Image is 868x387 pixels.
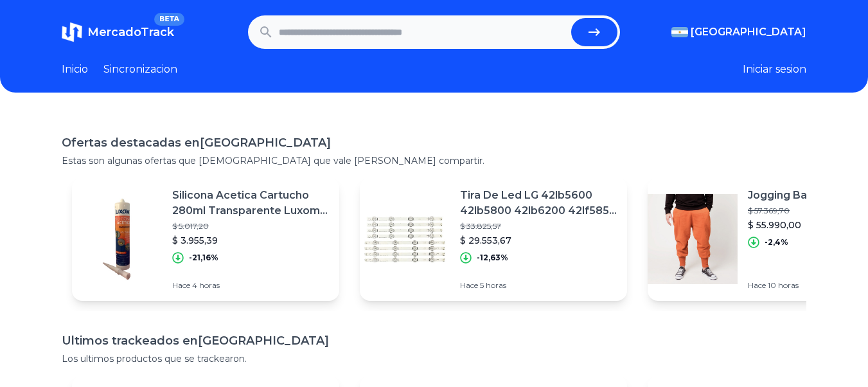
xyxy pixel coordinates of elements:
h1: Ultimos trackeados en [GEOGRAPHIC_DATA] [62,332,806,350]
p: -21,16% [189,253,218,263]
h1: Ofertas destacadas en [GEOGRAPHIC_DATA] [62,134,806,152]
img: Featured image [360,194,450,284]
img: MercadoTrack [62,22,82,42]
span: MercadoTrack [87,25,174,39]
img: Argentina [671,27,688,37]
button: Iniciar sesion [743,62,806,77]
a: Featured imageTira De Led LG 42lb5600 42lb5800 42lb6200 42lf5850 Kit Nuevo$ 33.825,57$ 29.553,67-... [360,177,627,301]
a: MercadoTrackBETA [62,22,174,42]
span: BETA [154,13,184,26]
p: Silicona Acetica Cartucho 280ml Transparente Luxom Derplast [172,188,329,219]
p: $ 3.955,39 [172,234,329,247]
a: Featured imageSilicona Acetica Cartucho 280ml Transparente Luxom Derplast$ 5.017,20$ 3.955,39-21,... [72,177,339,301]
p: Estas son algunas ofertas que [DEMOGRAPHIC_DATA] que vale [PERSON_NAME] compartir. [62,154,806,167]
p: Tira De Led LG 42lb5600 42lb5800 42lb6200 42lf5850 Kit Nuevo [460,188,617,219]
span: [GEOGRAPHIC_DATA] [691,24,806,40]
button: [GEOGRAPHIC_DATA] [671,24,806,40]
img: Featured image [72,194,162,284]
p: Hace 5 horas [460,280,617,291]
a: Sincronizacion [103,62,177,77]
p: -12,63% [477,253,508,263]
p: $ 5.017,20 [172,221,329,231]
p: -2,4% [765,237,788,248]
p: $ 33.825,57 [460,221,617,231]
img: Featured image [648,194,738,284]
a: Inicio [62,62,88,77]
p: $ 29.553,67 [460,234,617,247]
p: Hace 4 horas [172,280,329,291]
p: Los ultimos productos que se trackearon. [62,352,806,365]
